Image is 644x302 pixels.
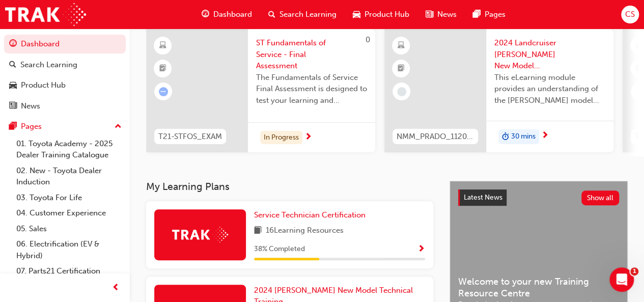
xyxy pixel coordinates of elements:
[202,8,209,21] span: guage-icon
[260,4,345,25] a: search-iconSearch Learning
[146,29,375,152] a: 0T21-STFOS_EXAMST Fundamentals of Service - Final AssessmentThe Fundamentals of Service Final Ass...
[465,4,514,25] a: pages-iconPages
[345,4,417,25] a: car-iconProduct Hub
[384,29,613,152] a: NMM_PRADO_112024_MODULE_12024 Landcruiser [PERSON_NAME] New Model Mechanisms - Model Outline 1Thi...
[254,243,305,255] span: 38 % Completed
[485,9,506,20] span: Pages
[4,35,126,53] a: Dashboard
[426,8,433,21] span: news-icon
[12,136,126,163] a: 01. Toyota Academy - 2025 Dealer Training Catalogue
[9,122,17,131] span: pages-icon
[636,62,643,75] span: booktick-icon
[581,190,620,205] button: Show all
[20,59,77,71] div: Search Learning
[12,263,126,279] a: 07. Parts21 Certification
[417,243,425,256] button: Show Progress
[494,37,605,72] span: 2024 Landcruiser [PERSON_NAME] New Model Mechanisms - Model Outline 1
[268,8,275,21] span: search-icon
[458,189,619,206] a: Latest NewsShow all
[254,225,262,237] span: book-icon
[12,221,126,237] a: 05. Sales
[609,267,634,292] iframe: Intercom live chat
[511,131,536,143] span: 30 mins
[9,102,17,111] span: news-icon
[621,6,639,23] button: CS
[159,62,166,75] span: booktick-icon
[254,209,370,221] a: Service Technician Certification
[366,35,370,44] span: 0
[464,193,502,202] span: Latest News
[502,130,509,144] span: duration-icon
[21,100,40,112] div: News
[4,117,126,136] button: Pages
[398,39,405,52] span: learningResourceType_ELEARNING-icon
[159,39,166,52] span: learningResourceType_ELEARNING-icon
[625,9,635,20] span: CS
[636,39,643,52] span: learningResourceType_ELEARNING-icon
[12,236,126,263] a: 06. Electrification (EV & Hybrid)
[353,8,360,21] span: car-icon
[4,33,126,117] button: DashboardSearch LearningProduct HubNews
[397,131,474,143] span: NMM_PRADO_112024_MODULE_1
[254,210,366,219] span: Service Technician Certification
[256,72,367,106] span: The Fundamentals of Service Final Assessment is designed to test your learning and understanding ...
[473,8,481,21] span: pages-icon
[630,267,638,276] span: 1
[260,131,302,145] div: In Progress
[397,87,406,96] span: learningRecordVerb_NONE-icon
[417,4,465,25] a: news-iconNews
[9,61,16,70] span: search-icon
[12,163,126,190] a: 02. New - Toyota Dealer Induction
[398,62,405,75] span: booktick-icon
[458,276,619,299] span: Welcome to your new Training Resource Centre
[158,131,222,143] span: T21-STFOS_EXAM
[5,3,86,26] img: Trak
[256,37,367,72] span: ST Fundamentals of Service - Final Assessment
[193,4,260,25] a: guage-iconDashboard
[541,131,549,141] span: next-icon
[159,87,168,96] span: learningRecordVerb_ATTEMPT-icon
[21,79,66,91] div: Product Hub
[4,97,126,116] a: News
[365,9,409,20] span: Product Hub
[4,56,126,74] a: Search Learning
[21,121,42,132] div: Pages
[4,76,126,95] a: Product Hub
[266,225,344,237] span: 16 Learning Resources
[12,205,126,221] a: 04. Customer Experience
[304,133,312,142] span: next-icon
[437,9,457,20] span: News
[9,40,17,49] span: guage-icon
[417,245,425,254] span: Show Progress
[279,9,337,20] span: Search Learning
[12,190,126,206] a: 03. Toyota For Life
[9,81,17,90] span: car-icon
[213,9,252,20] span: Dashboard
[494,72,605,106] span: This eLearning module provides an understanding of the [PERSON_NAME] model line-up and its Katash...
[112,282,120,294] span: prev-icon
[172,227,228,242] img: Trak
[146,181,433,193] h3: My Learning Plans
[115,120,122,133] span: up-icon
